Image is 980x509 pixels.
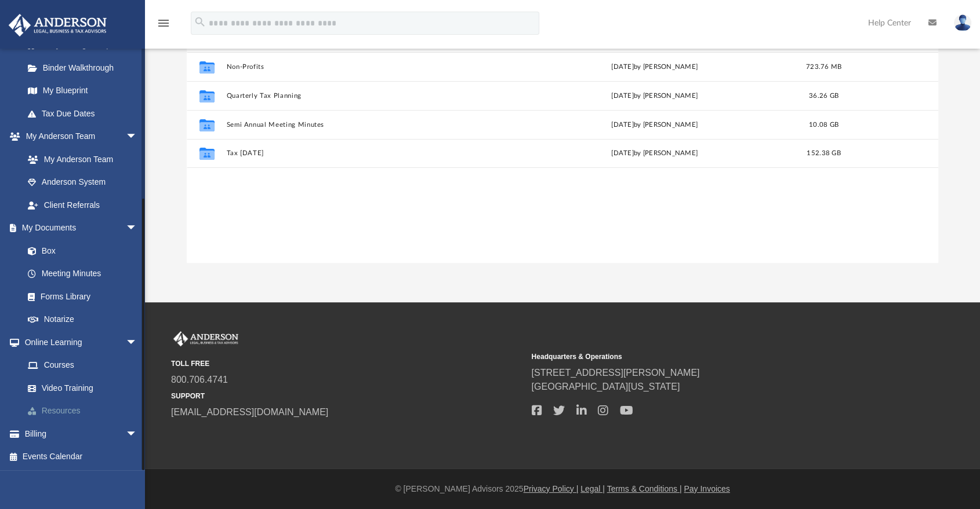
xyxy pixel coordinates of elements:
a: My Blueprint [16,79,149,102]
a: [EMAIL_ADDRESS][DOMAIN_NAME] [171,407,328,417]
div: by [PERSON_NAME] [514,148,796,159]
a: Tax Due Dates [16,102,155,125]
a: Courses [16,354,155,377]
a: Client Referrals [16,193,149,217]
img: Anderson Advisors Platinum Portal [5,14,110,36]
a: Events Calendar [8,445,155,468]
a: [STREET_ADDRESS][PERSON_NAME] [532,368,700,378]
a: Billingarrow_drop_down [8,422,155,445]
i: search [194,16,206,28]
span: [DATE] [611,150,634,156]
div: © [PERSON_NAME] Advisors 2025 [145,483,980,495]
a: Notarize [16,308,149,331]
div: [DATE] by [PERSON_NAME] [514,91,796,101]
img: Anderson Advisors Platinum Portal [171,331,241,346]
span: arrow_drop_down [126,125,149,149]
i: menu [157,16,170,30]
a: Box [16,239,143,262]
a: Privacy Policy | [524,484,579,493]
img: User Pic [954,14,971,31]
a: [GEOGRAPHIC_DATA][US_STATE] [532,382,680,391]
a: Pay Invoices [684,484,729,493]
a: My Anderson Teamarrow_drop_down [8,125,149,148]
a: Meeting Minutes [16,262,149,285]
div: [DATE] by [PERSON_NAME] [514,62,796,72]
span: arrow_drop_down [126,422,149,446]
small: TOLL FREE [171,358,524,369]
small: SUPPORT [171,391,524,401]
span: 10.08 GB [809,122,839,128]
span: 723.76 MB [806,64,841,70]
button: Semi Annual Meeting Minutes [227,121,509,129]
a: Online Learningarrow_drop_down [8,331,155,354]
a: 800.706.4741 [171,375,228,385]
span: 36.26 GB [809,93,839,99]
button: Tax [DATE] [227,150,509,158]
a: menu [157,22,170,30]
a: Binder Walkthrough [16,56,155,79]
a: Legal | [580,484,605,493]
a: Resources [16,400,155,423]
div: grid [187,23,938,263]
span: arrow_drop_down [126,217,149,240]
button: Quarterly Tax Planning [227,92,509,100]
small: Headquarters & Operations [532,351,884,362]
a: My Anderson Team [16,148,143,171]
span: 152.38 GB [807,150,840,156]
div: [DATE] by [PERSON_NAME] [514,120,796,130]
button: Non-Profits [227,63,509,71]
a: My Documentsarrow_drop_down [8,217,149,240]
a: Terms & Conditions | [607,484,682,493]
span: arrow_drop_down [126,331,149,354]
a: Anderson System [16,171,149,194]
a: Video Training [16,376,149,400]
a: Forms Library [16,285,143,308]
